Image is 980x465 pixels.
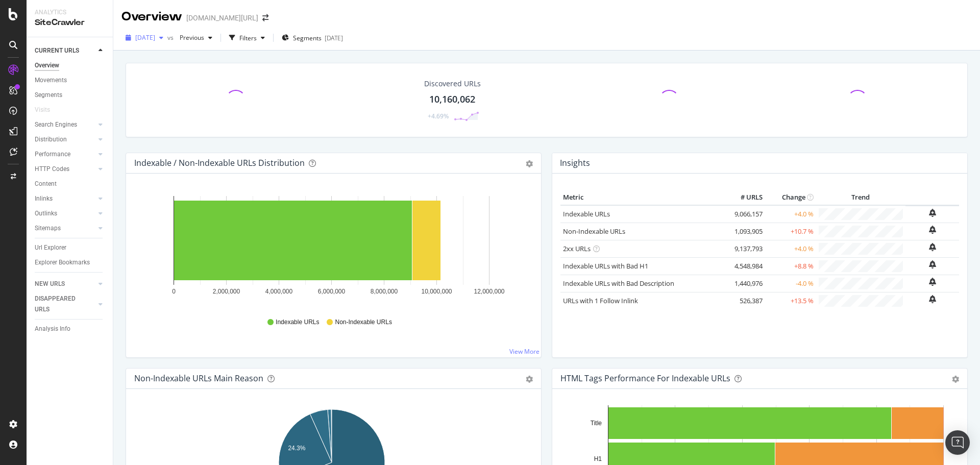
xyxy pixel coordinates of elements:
a: Movements [35,75,106,86]
span: 2025 Aug. 9th [135,33,155,42]
div: SiteCrawler [35,17,105,29]
a: NEW URLS [35,279,95,289]
div: Analytics [35,8,105,17]
text: H1 [594,455,602,462]
div: Explorer Bookmarks [35,257,90,268]
td: 1,440,976 [724,275,765,292]
a: DISAPPEARED URLS [35,293,95,315]
div: HTML Tags Performance for Indexable URLs [560,373,730,383]
th: Metric [560,190,724,205]
div: bell-plus [929,243,936,251]
a: Content [35,179,106,189]
td: +10.7 % [765,223,816,240]
div: Overview [35,60,59,71]
a: Explorer Bookmarks [35,257,106,268]
span: Segments [293,34,322,42]
a: Url Explorer [35,242,106,253]
span: vs [167,33,176,42]
a: Analysis Info [35,324,106,334]
a: URLs with 1 Follow Inlink [563,296,638,305]
text: 10,000,000 [421,288,452,295]
div: Visits [35,105,50,115]
td: +4.0 % [765,240,816,257]
a: View More [509,347,540,356]
td: 1,093,905 [724,223,765,240]
div: Sitemaps [35,223,61,234]
div: gear [526,376,533,383]
div: Segments [35,90,62,101]
a: Distribution [35,134,95,145]
td: +4.0 % [765,205,816,223]
div: Distribution [35,134,67,145]
button: Previous [176,30,216,46]
div: [DOMAIN_NAME][URL] [186,13,258,23]
div: Inlinks [35,193,53,204]
div: bell-plus [929,260,936,268]
button: [DATE] [121,30,167,46]
span: Indexable URLs [276,318,319,327]
svg: A chart. [134,190,529,308]
div: arrow-right-arrow-left [262,14,268,21]
div: Movements [35,75,67,86]
a: Inlinks [35,193,95,204]
div: Discovered URLs [424,79,481,89]
th: Trend [816,190,905,205]
div: Performance [35,149,70,160]
a: Visits [35,105,60,115]
span: Previous [176,33,204,42]
text: Title [591,420,602,427]
a: Non-Indexable URLs [563,227,625,236]
text: 6,000,000 [318,288,346,295]
th: # URLS [724,190,765,205]
text: 4,000,000 [265,288,293,295]
h4: Insights [560,156,590,170]
a: HTTP Codes [35,164,95,175]
div: bell-plus [929,209,936,217]
div: bell-plus [929,295,936,303]
th: Change [765,190,816,205]
button: Segments[DATE] [278,30,347,46]
a: Indexable URLs with Bad H1 [563,261,648,271]
div: 10,160,062 [429,93,475,106]
div: Indexable / Non-Indexable URLs Distribution [134,158,305,168]
a: Segments [35,90,106,101]
div: bell-plus [929,278,936,286]
text: 12,000,000 [474,288,504,295]
div: bell-plus [929,226,936,234]
a: Performance [35,149,95,160]
div: Filters [239,34,257,42]
a: 2xx URLs [563,244,591,253]
div: gear [526,160,533,167]
div: Search Engines [35,119,77,130]
a: Outlinks [35,208,95,219]
div: Non-Indexable URLs Main Reason [134,373,263,383]
text: 0 [172,288,176,295]
div: +4.69% [428,112,449,120]
div: NEW URLS [35,279,65,289]
a: Overview [35,60,106,71]
div: Url Explorer [35,242,66,253]
td: 9,137,793 [724,240,765,257]
div: Content [35,179,57,189]
div: Analysis Info [35,324,70,334]
div: gear [952,376,959,383]
a: Indexable URLs with Bad Description [563,279,674,288]
div: HTTP Codes [35,164,69,175]
td: 526,387 [724,292,765,309]
text: 24.3% [288,445,305,452]
a: Indexable URLs [563,209,610,218]
td: 9,066,157 [724,205,765,223]
td: +8.8 % [765,257,816,275]
button: Filters [225,30,269,46]
span: Non-Indexable URLs [335,318,391,327]
div: DISAPPEARED URLS [35,293,86,315]
text: 8,000,000 [371,288,398,295]
a: CURRENT URLS [35,45,95,56]
div: Overview [121,8,182,26]
a: Sitemaps [35,223,95,234]
td: +13.5 % [765,292,816,309]
div: Outlinks [35,208,57,219]
div: Open Intercom Messenger [945,430,970,455]
div: [DATE] [325,34,343,42]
